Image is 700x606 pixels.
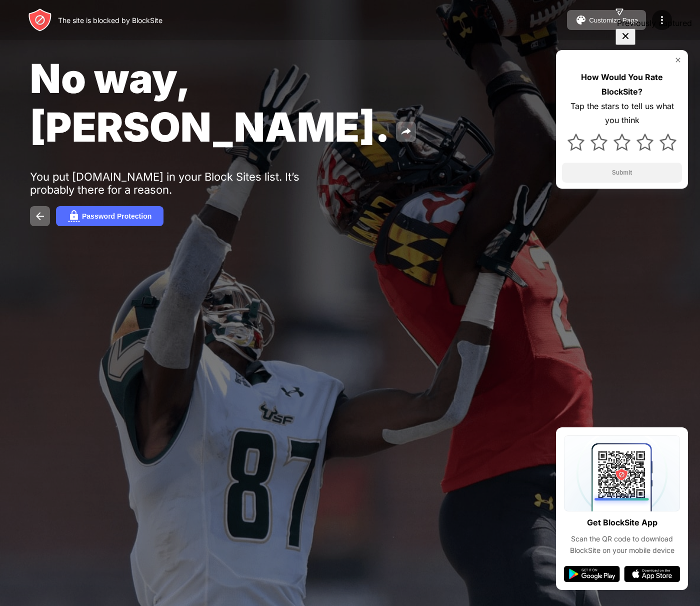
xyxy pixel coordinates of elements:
img: share.svg [400,126,412,138]
img: star.svg [567,134,584,151]
img: back.svg [34,210,46,222]
img: google-play.svg [564,566,620,582]
img: password.svg [68,210,80,222]
div: You put [DOMAIN_NAME] in your Block Sites list. It’s probably there for a reason. [30,170,339,196]
img: menu-icon.svg [656,14,668,26]
button: Submit [562,163,682,183]
button: Password Protection [56,206,163,226]
div: Scan the QR code to download BlockSite on your mobile device [564,533,680,556]
img: app-store.svg [624,566,680,582]
img: pallet.svg [575,14,587,26]
div: Password Protection [82,212,151,220]
img: header-logo.svg [28,8,52,32]
div: Get BlockSite App [587,515,657,530]
div: Tap the stars to tell us what you think [562,99,682,128]
button: Customize Page [567,10,646,30]
img: star.svg [590,134,607,151]
div: How Would You Rate BlockSite? [562,70,682,99]
img: rate-us-close.svg [674,56,682,64]
img: qrcode.svg [564,435,680,511]
img: star.svg [613,134,630,151]
div: The site is blocked by BlockSite [58,16,162,25]
span: No way, [PERSON_NAME]. [30,54,390,151]
div: Customize Page [589,17,638,24]
img: star.svg [636,134,653,151]
img: star.svg [659,134,676,151]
